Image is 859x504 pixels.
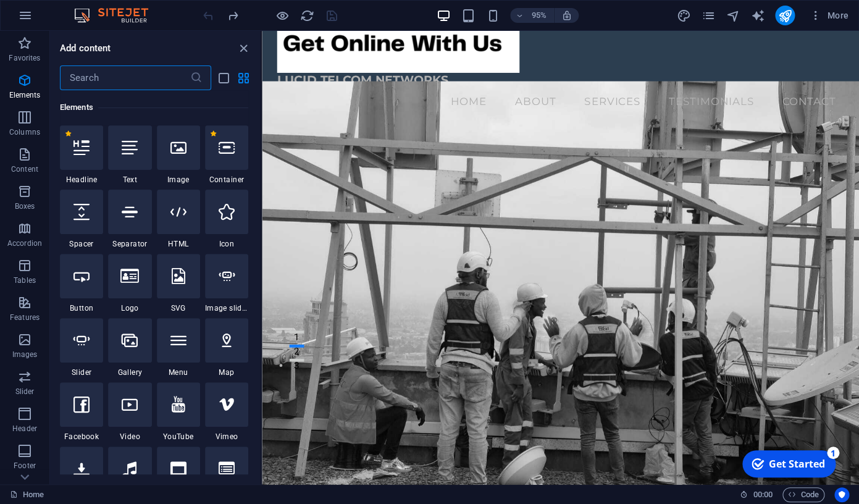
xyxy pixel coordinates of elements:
input: Search [60,65,190,90]
div: Spacer [60,190,103,249]
button: publish [775,6,795,25]
span: Vimeo [205,432,248,442]
div: HTML [157,190,200,249]
span: SVG [157,303,200,313]
span: Facebook [60,432,103,442]
i: Redo: Delete elements (Ctrl+Y, ⌘+Y) [226,9,240,23]
span: Remove from favorites [210,130,217,137]
h6: Add content [60,41,111,56]
div: Map [205,318,248,377]
h6: Session time [740,487,773,502]
div: Get Started 1 items remaining, 80% complete [7,5,100,32]
button: 2 [28,330,44,333]
span: Logo [108,303,151,313]
h6: Elements [60,100,248,115]
span: Slider [60,367,103,377]
span: Remove from favorites [65,130,72,137]
p: Content [11,164,38,174]
span: 00 00 [753,487,772,502]
button: list-view [216,70,231,85]
div: Icon [205,190,248,249]
div: Headline [60,125,103,185]
span: : [761,490,763,499]
button: Usercentrics [834,487,849,502]
span: Separator [108,239,151,249]
p: Tables [14,275,36,285]
i: Design (Ctrl+Alt+Y) [676,9,690,23]
button: 95% [510,8,554,23]
div: Facebook [60,382,103,442]
p: Boxes [15,201,35,211]
div: Menu [157,318,200,377]
span: Icon [205,239,248,249]
div: Image slider [205,254,248,313]
i: Publish [777,9,792,23]
div: Separator [108,190,151,249]
div: Slider [60,318,103,377]
div: SVG [157,254,200,313]
button: reload [300,8,314,23]
div: Get Started [33,12,90,25]
button: 1 [28,315,44,318]
i: On resize automatically adjust zoom level to fit chosen device. [561,10,572,21]
div: Image [157,125,200,185]
p: Favorites [9,53,40,63]
button: 3 [28,345,44,348]
div: Button [60,254,103,313]
p: Accordion [7,238,42,248]
span: Image [157,175,200,185]
span: Container [205,175,248,185]
button: design [676,8,691,23]
div: Logo [108,254,151,313]
p: Header [12,424,37,434]
div: Vimeo [205,382,248,442]
span: Gallery [108,367,151,377]
span: Video [108,432,151,442]
button: Code [782,487,824,502]
button: pages [701,8,716,23]
h6: 95% [529,8,548,23]
p: Slider [15,387,35,397]
span: Menu [157,367,200,377]
button: navigator [726,8,740,23]
div: Gallery [108,318,151,377]
div: 1 [91,1,104,14]
span: Button [60,303,103,313]
i: AI Writer [750,9,765,23]
button: text_generator [750,8,765,23]
img: Editor Logo [71,8,164,23]
p: Images [12,350,38,359]
i: Reload page [300,9,314,23]
div: Container [205,125,248,185]
button: redo [225,8,240,23]
a: Click to cancel selection. Double-click to open Pages [10,487,44,502]
span: Headline [60,175,103,185]
span: Code [788,487,819,502]
button: close panel [236,41,251,56]
button: grid-view [236,70,251,85]
span: Text [108,175,151,185]
p: Footer [14,461,36,471]
p: Columns [9,127,40,137]
span: More [810,9,849,22]
span: Map [205,367,248,377]
p: Elements [9,90,41,100]
span: Spacer [60,239,103,249]
i: Pages (Ctrl+Alt+S) [701,9,715,23]
span: YouTube [157,432,200,442]
span: HTML [157,239,200,249]
p: Features [10,313,40,322]
div: YouTube [157,382,200,442]
div: Text [108,125,151,185]
div: Video [108,382,151,442]
i: Navigator [726,9,740,23]
button: Click here to leave preview mode and continue editing [275,8,290,23]
button: More [805,6,853,25]
span: Image slider [205,303,248,313]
